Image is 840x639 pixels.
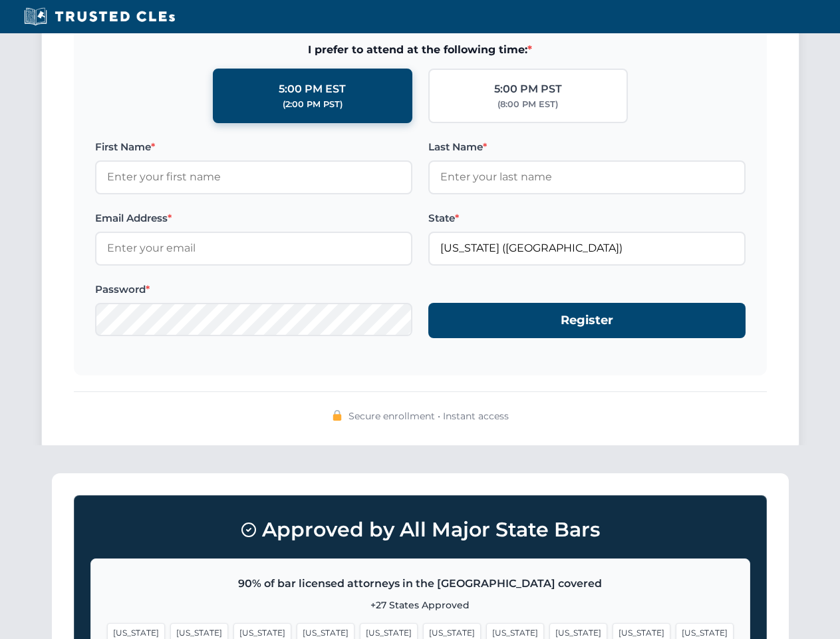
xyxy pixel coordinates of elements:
[497,98,558,111] div: (8:00 PM EST)
[428,232,746,265] input: Florida (FL)
[107,598,734,612] p: +27 States Approved
[283,98,343,111] div: (2:00 PM PST)
[428,303,746,338] button: Register
[95,160,412,194] input: Enter your first name
[95,210,412,226] label: Email Address
[95,282,412,298] label: Password
[95,41,746,59] span: I prefer to attend at the following time:
[95,232,412,265] input: Enter your email
[494,81,562,98] div: 5:00 PM PST
[428,160,746,194] input: Enter your last name
[428,210,746,226] label: State
[90,512,750,548] h3: Approved by All Major State Bars
[428,139,746,155] label: Last Name
[20,7,179,27] img: Trusted CLEs
[349,409,509,423] span: Secure enrollment • Instant access
[95,139,412,155] label: First Name
[279,81,346,98] div: 5:00 PM EST
[332,410,343,421] img: 🔒
[107,575,734,592] p: 90% of bar licensed attorneys in the [GEOGRAPHIC_DATA] covered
